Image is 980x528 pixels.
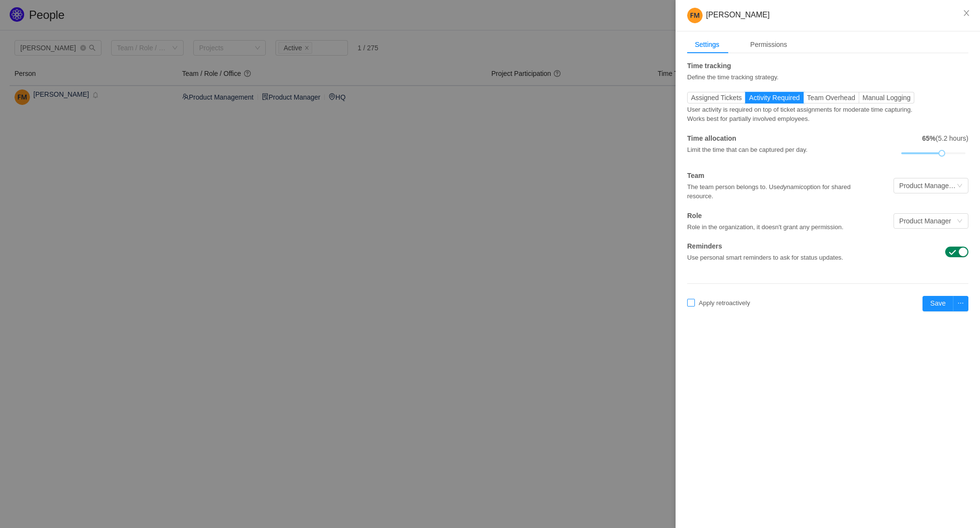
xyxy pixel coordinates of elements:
[899,214,951,228] div: Product Manager
[953,296,968,311] button: icon: ellipsis
[899,178,956,193] div: Product Management
[687,212,702,220] strong: Role
[687,134,736,142] strong: Time allocation
[807,94,855,102] span: Team Overhead
[687,221,875,232] div: Role in the organization, it doesn't grant any permission.
[780,183,803,191] em: dynamic
[687,36,727,54] div: Settings
[687,181,875,201] div: The team person belongs to. Use option for shared resource.
[687,172,705,179] strong: Team
[922,296,953,311] button: Save
[749,94,800,102] span: Activity Required
[863,94,911,102] span: Manual Logging
[917,134,968,142] span: (5.2 hours)
[687,8,703,23] img: FM-6.png
[687,62,731,70] strong: Time tracking
[687,103,922,124] div: User activity is required on top of ticket assignments for moderate time capturing. Works best fo...
[687,242,722,250] strong: Reminders
[695,299,754,307] span: Apply retroactively
[687,251,898,263] div: Use personal smart reminders to ask for status updates.
[687,144,898,155] div: Limit the time that can be captured per day.
[687,71,875,82] div: Define the time tracking strategy.
[691,94,742,102] span: Assigned Tickets
[687,8,968,23] div: [PERSON_NAME]
[922,134,936,142] strong: 65%
[963,9,970,17] i: icon: close
[743,36,795,54] div: Permissions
